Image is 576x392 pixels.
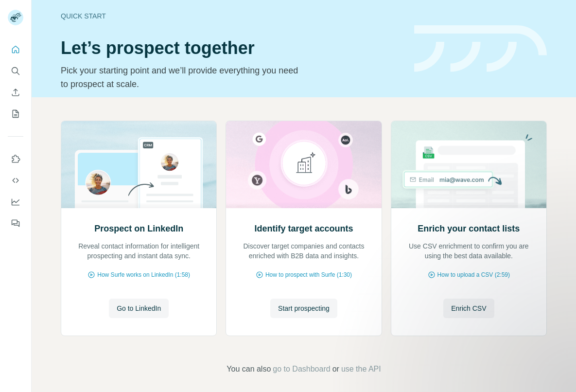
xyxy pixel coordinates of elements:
[61,64,304,91] p: Pick your starting point and we’ll provide everything you need to prospect at scale.
[8,62,23,80] button: Search
[61,11,402,21] div: Quick start
[273,363,330,375] button: go to Dashboard
[8,193,23,211] button: Dashboard
[391,121,547,208] img: Enrich your contact lists
[226,121,382,208] img: Identify target accounts
[414,25,547,72] img: banner
[8,172,23,189] button: Use Surfe API
[8,214,23,232] button: Feedback
[97,270,190,279] span: How Surfe works on LinkedIn (1:58)
[332,363,339,375] span: or
[8,84,23,101] button: Enrich CSV
[117,303,161,313] span: Go to LinkedIn
[254,222,353,235] h2: Identify target accounts
[227,363,271,375] span: You can also
[270,299,337,318] button: Start prospecting
[278,303,330,313] span: Start prospecting
[543,359,566,382] iframe: Intercom live chat
[8,105,23,123] button: My lists
[341,363,381,375] button: use the API
[265,270,352,279] span: How to prospect with Surfe (1:30)
[61,121,217,208] img: Prospect on LinkedIn
[109,299,169,318] button: Go to LinkedIn
[8,150,23,168] button: Use Surfe on LinkedIn
[71,241,207,261] p: Reveal contact information for intelligent prospecting and instant data sync.
[61,38,402,58] h1: Let’s prospect together
[8,41,23,58] button: Quick start
[94,222,183,235] h2: Prospect on LinkedIn
[236,241,371,261] p: Discover target companies and contacts enriched with B2B data and insights.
